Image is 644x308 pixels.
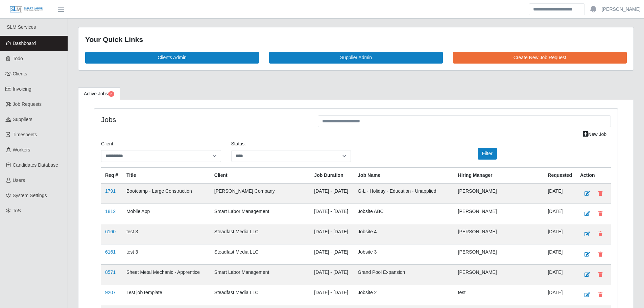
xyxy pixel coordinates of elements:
a: 1812 [105,209,116,214]
td: [DATE] - [DATE] [310,285,354,305]
span: Candidates Database [13,162,58,168]
td: Jobsite 2 [354,285,454,305]
td: Test job template [122,285,210,305]
th: Job Name [354,167,454,183]
td: [DATE] - [DATE] [310,244,354,264]
td: [DATE] - [DATE] [310,204,354,224]
td: [PERSON_NAME] [454,183,544,204]
td: Smart Labor Management [210,204,310,224]
a: 6161 [105,249,116,255]
a: 6160 [105,229,116,234]
input: Search [529,3,585,15]
a: 1791 [105,188,116,194]
label: Client: [101,140,115,147]
span: System Settings [13,193,47,198]
a: Active Jobs [78,87,120,100]
span: Todo [13,56,23,61]
a: 8571 [105,269,116,275]
td: [DATE] [544,285,576,305]
td: Steadfast Media LLC [210,244,310,264]
span: Clients [13,71,27,76]
td: [DATE] [544,183,576,204]
span: Workers [13,147,30,152]
a: Supplier Admin [269,52,443,64]
td: [PERSON_NAME] [454,224,544,244]
td: [DATE] [544,204,576,224]
td: Mobile App [122,204,210,224]
a: Clients Admin [85,52,259,64]
td: [DATE] [544,264,576,285]
td: Sheet Metal Mechanic - Apprentice [122,264,210,285]
td: Jobsite 4 [354,224,454,244]
td: Grand Pool Expansion [354,264,454,285]
img: SLM Logo [9,6,43,13]
span: Dashboard [13,41,36,46]
a: 9207 [105,290,116,295]
td: G-L - Holiday - Education - Unapplied [354,183,454,204]
td: [DATE] - [DATE] [310,183,354,204]
th: Job Duration [310,167,354,183]
h4: Jobs [101,115,308,124]
span: Invoicing [13,86,31,92]
td: test 3 [122,244,210,264]
span: ToS [13,208,21,213]
th: Title [122,167,210,183]
label: Status: [231,140,246,147]
span: SLM Services [7,24,36,30]
td: Smart Labor Management [210,264,310,285]
th: Requested [544,167,576,183]
th: Action [576,167,611,183]
span: Pending Jobs [108,91,114,97]
td: [DATE] [544,224,576,244]
button: Filter [478,148,497,160]
div: Your Quick Links [85,34,627,45]
a: Create New Job Request [453,52,627,64]
td: Bootcamp - Large Construction [122,183,210,204]
td: Steadfast Media LLC [210,285,310,305]
span: Suppliers [13,117,32,122]
td: Jobsite ABC [354,204,454,224]
td: [DATE] [544,244,576,264]
span: Job Requests [13,101,42,107]
span: Timesheets [13,132,37,137]
td: [DATE] - [DATE] [310,224,354,244]
td: Steadfast Media LLC [210,224,310,244]
td: [PERSON_NAME] [454,244,544,264]
th: Hiring Manager [454,167,544,183]
td: [PERSON_NAME] [454,264,544,285]
td: [PERSON_NAME] Company [210,183,310,204]
th: Req # [101,167,122,183]
th: Client [210,167,310,183]
td: [PERSON_NAME] [454,204,544,224]
td: test [454,285,544,305]
span: Users [13,177,25,183]
td: [DATE] - [DATE] [310,264,354,285]
a: New Job [578,128,611,140]
td: test 3 [122,224,210,244]
a: [PERSON_NAME] [602,6,641,13]
td: Jobsite 3 [354,244,454,264]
